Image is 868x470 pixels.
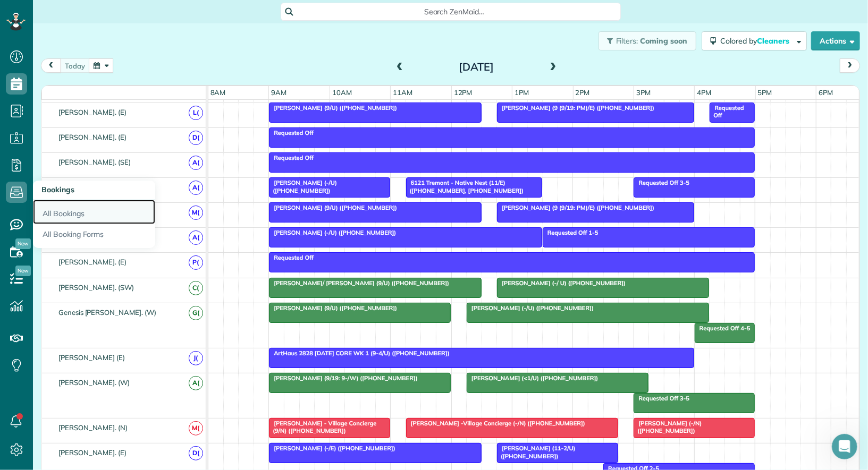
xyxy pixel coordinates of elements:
[816,88,835,97] span: 6pm
[633,420,702,434] span: [PERSON_NAME] (-/N) ([PHONE_NUMBER])
[41,58,61,73] button: prev
[542,229,599,236] span: Requested Off 1-5
[466,304,594,312] span: [PERSON_NAME] (-/U) ([PHONE_NUMBER])
[15,238,31,249] span: New
[60,58,90,73] button: today
[56,258,129,266] span: [PERSON_NAME]. (E)
[268,304,398,312] span: [PERSON_NAME] (9/U) ([PHONE_NUMBER])
[496,279,626,287] span: [PERSON_NAME] (-/ U) ([PHONE_NUMBER])
[56,108,129,116] span: [PERSON_NAME]. (E)
[268,254,314,261] span: Requested Off
[330,88,354,97] span: 10am
[811,31,860,50] button: Actions
[189,230,203,245] span: A(
[496,445,576,459] span: [PERSON_NAME] (11-2/U) ([PHONE_NUMBER])
[268,204,398,211] span: [PERSON_NAME] (9/U) ([PHONE_NUMBER])
[268,104,398,112] span: [PERSON_NAME] (9/U) ([PHONE_NUMBER])
[268,129,314,136] span: Requested Off
[268,374,418,382] span: [PERSON_NAME] (9/19: 9-/W) ([PHONE_NUMBER])
[56,353,127,362] span: [PERSON_NAME] (E)
[702,31,807,50] button: Colored byCleaners
[269,88,289,97] span: 9am
[268,445,396,452] span: [PERSON_NAME] (-/E) ([PHONE_NUMBER])
[189,206,203,220] span: M(
[56,378,132,387] span: [PERSON_NAME]. (W)
[189,131,203,145] span: D(
[616,36,638,46] span: Filters:
[189,306,203,320] span: G(
[189,106,203,120] span: L(
[694,324,751,332] span: Requested Off 4-5
[633,395,690,402] span: Requested Off 3-5
[634,88,653,97] span: 3pm
[720,36,793,46] span: Colored by
[633,179,690,186] span: Requested Off 3-5
[189,351,203,365] span: J(
[189,255,203,270] span: P(
[391,88,415,97] span: 11am
[189,281,203,295] span: C(
[268,279,450,287] span: [PERSON_NAME]/ [PERSON_NAME] (9/U) ([PHONE_NUMBER])
[574,88,592,97] span: 2pm
[640,36,688,46] span: Coming soon
[695,88,713,97] span: 4pm
[756,88,774,97] span: 5pm
[496,204,655,211] span: [PERSON_NAME] (9 (9/19: PM)/E) ([PHONE_NUMBER])
[268,154,314,161] span: Requested Off
[189,421,203,435] span: M(
[496,104,655,112] span: [PERSON_NAME] (9 (9/19: PM)/E) ([PHONE_NUMBER])
[189,446,203,460] span: D(
[268,420,376,434] span: [PERSON_NAME] - Village Concierge (9/N) ([PHONE_NUMBER])
[268,349,450,357] span: ArtHaus 2828 [DATE] CORE WK 1 (9-4/U) ([PHONE_NUMBER])
[33,224,155,249] a: All Booking Forms
[757,36,791,46] span: Cleaners
[832,434,857,459] iframe: Intercom live chat
[56,423,130,432] span: [PERSON_NAME]. (N)
[189,181,203,195] span: A(
[56,448,129,457] span: [PERSON_NAME]. (E)
[410,61,543,73] h2: [DATE]
[268,179,337,194] span: [PERSON_NAME] (-/U) ([PHONE_NUMBER])
[41,185,74,194] span: Bookings
[56,308,158,317] span: Genesis [PERSON_NAME]. (W)
[840,58,860,73] button: next
[709,104,744,119] span: Requested Off
[452,88,475,97] span: 12pm
[56,283,136,292] span: [PERSON_NAME]. (SW)
[33,200,155,224] a: All Bookings
[406,420,586,427] span: [PERSON_NAME] -Village Concierge (-/N) ([PHONE_NUMBER])
[208,88,228,97] span: 8am
[466,374,599,382] span: [PERSON_NAME] (<1/U) ([PHONE_NUMBER])
[56,158,133,166] span: [PERSON_NAME]. (SE)
[15,266,31,276] span: New
[268,229,397,236] span: [PERSON_NAME] (-/U) ([PHONE_NUMBER])
[189,156,203,170] span: A(
[189,376,203,390] span: A(
[512,88,531,97] span: 1pm
[406,179,525,194] span: 6121 Tremont - Native Nest (11/E) ([PHONE_NUMBER], [PHONE_NUMBER])
[56,133,129,141] span: [PERSON_NAME]. (E)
